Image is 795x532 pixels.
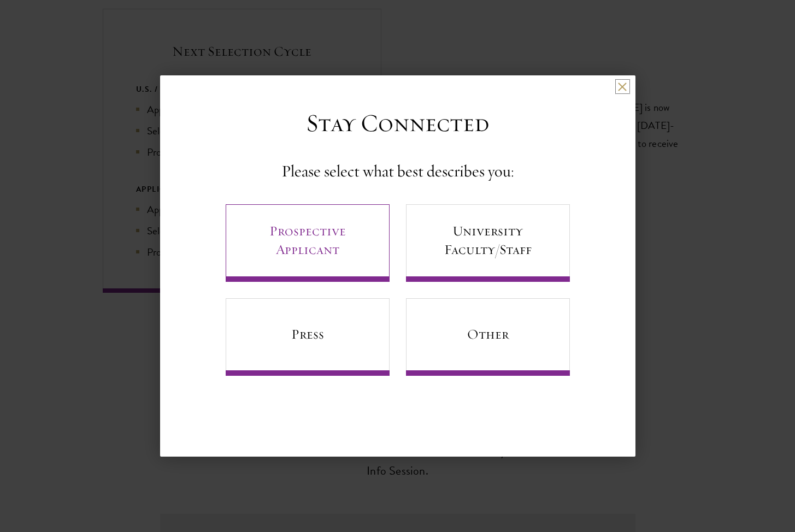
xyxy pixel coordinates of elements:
h4: Please select what best describes you: [281,161,514,182]
h3: Stay Connected [306,108,490,139]
a: Prospective Applicant [226,204,390,282]
a: Press [226,298,390,376]
a: Other [406,298,570,376]
a: University Faculty/Staff [406,204,570,282]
